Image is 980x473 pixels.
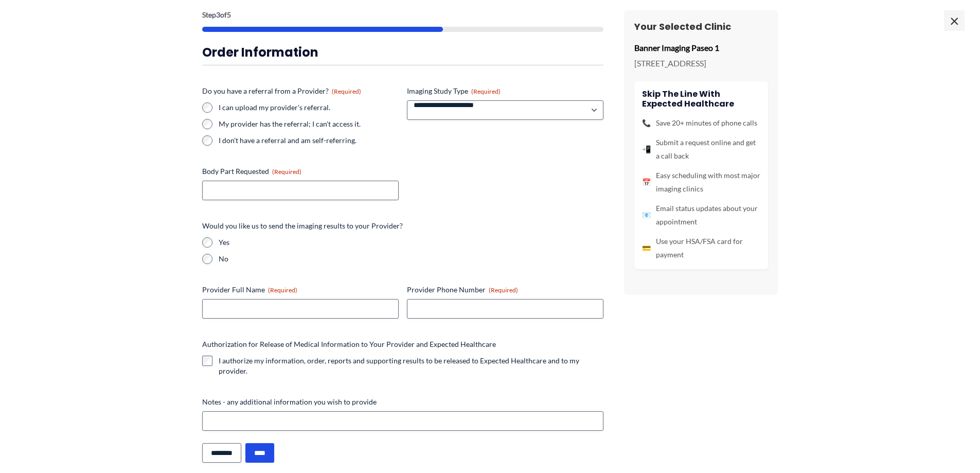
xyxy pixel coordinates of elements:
[642,176,651,189] span: 📅
[407,285,603,295] label: Provider Phone Number
[642,169,760,196] li: Easy scheduling with most major imaging clinics
[642,116,651,130] span: 📞
[642,241,651,255] span: 💳
[642,235,760,261] li: Use your HSA/FSA card for payment
[634,40,768,56] p: Banner Imaging Paseo 1
[642,116,760,130] li: Save 20+ minutes of phone calls
[634,21,768,32] h3: Your Selected Clinic
[227,10,231,19] span: 5
[407,86,603,96] label: Imaging Study Type
[202,11,603,19] p: Step of
[202,397,603,407] label: Notes - any additional information you wish to provide
[944,10,965,31] span: ×
[642,202,760,229] li: Email status updates about your appointment
[642,136,760,163] li: Submit a request online and get a call back
[219,254,603,264] label: No
[642,143,651,156] span: 📲
[202,166,399,177] label: Body Part Requested
[219,135,399,146] label: I don't have a referral and am self-referring.
[219,356,603,376] label: I authorize my information, order, reports and supporting results to be released to Expected Heal...
[268,286,297,294] span: (Required)
[642,89,760,109] h4: Skip the line with Expected Healthcare
[202,221,403,231] legend: Would you like us to send the imaging results to your Provider?
[634,56,768,71] p: [STREET_ADDRESS]
[471,87,501,95] span: (Required)
[202,339,496,349] legend: Authorization for Release of Medical Information to Your Provider and Expected Healthcare
[642,208,651,222] span: 📧
[202,86,361,96] legend: Do you have a referral from a Provider?
[332,87,361,95] span: (Required)
[219,102,399,113] label: I can upload my provider's referral.
[202,285,399,295] label: Provider Full Name
[202,44,603,60] h3: Order Information
[219,119,399,129] label: My provider has the referral; I can't access it.
[272,168,301,176] span: (Required)
[216,10,220,19] span: 3
[219,237,603,248] label: Yes
[489,286,518,294] span: (Required)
